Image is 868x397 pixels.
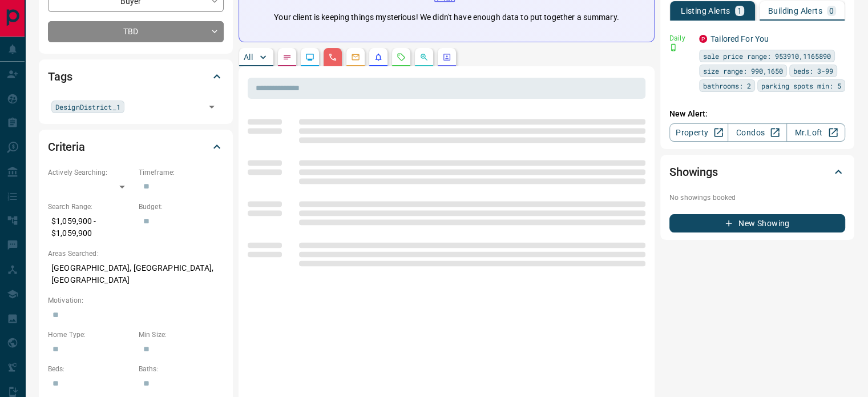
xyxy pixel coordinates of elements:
p: Search Range: [48,202,133,212]
span: size range: 990,1650 [703,65,783,77]
p: Daily [669,33,692,43]
a: Mr.Loft [786,123,845,142]
h2: Criteria [48,138,85,156]
p: 0 [829,7,834,15]
p: All [244,53,253,61]
div: Tags [48,63,224,90]
svg: Requests [397,53,406,62]
button: New Showing [669,214,845,232]
p: Actively Searching: [48,167,133,178]
p: Min Size: [139,330,224,340]
p: [GEOGRAPHIC_DATA], [GEOGRAPHIC_DATA], [GEOGRAPHIC_DATA] [48,259,224,290]
a: Tailored For You [710,34,769,43]
p: Baths: [139,364,224,374]
svg: Push Notification Only [669,43,677,51]
p: Building Alerts [768,7,822,15]
p: Listing Alerts [681,7,730,15]
span: bathrooms: 2 [703,80,751,91]
svg: Notes [282,53,292,62]
span: DesignDistrict_1 [55,101,120,113]
div: Showings [669,158,845,186]
p: Motivation: [48,295,224,306]
div: TBD [48,21,224,42]
p: $1,059,900 - $1,059,900 [48,212,133,243]
svg: Listing Alerts [374,53,383,62]
div: property.ca [699,35,707,43]
p: Your client is keeping things mysterious! We didn't have enough data to put together a summary. [274,11,619,23]
svg: Opportunities [419,53,429,62]
h2: Tags [48,67,72,86]
p: Home Type: [48,330,133,340]
p: Budget: [139,202,224,212]
p: 1 [737,7,742,15]
span: beds: 3-99 [793,65,833,77]
p: Beds: [48,364,133,374]
h2: Showings [669,163,718,181]
span: parking spots min: 5 [761,80,841,91]
p: Areas Searched: [48,248,224,259]
svg: Agent Actions [442,53,451,62]
p: New Alert: [669,108,845,120]
svg: Lead Browsing Activity [305,53,314,62]
div: Criteria [48,133,224,161]
button: Open [204,99,220,115]
p: Timeframe: [139,167,224,178]
svg: Calls [328,53,337,62]
a: Condos [728,123,786,142]
a: Property [669,123,728,142]
span: sale price range: 953910,1165890 [703,50,831,62]
svg: Emails [351,53,360,62]
p: No showings booked [669,193,845,203]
